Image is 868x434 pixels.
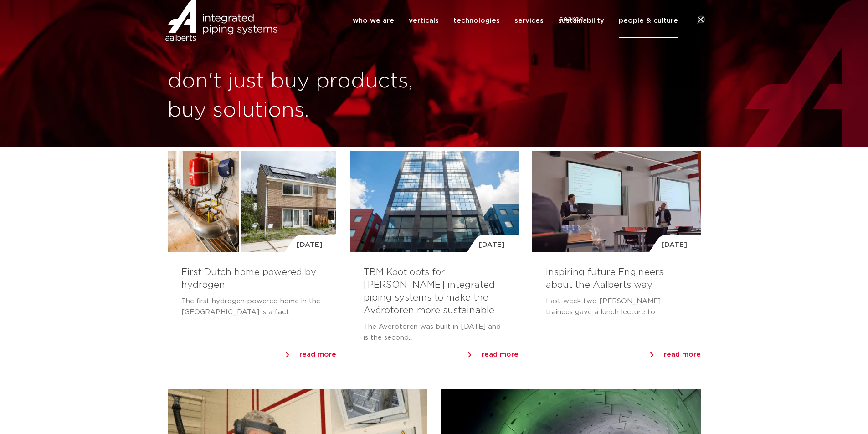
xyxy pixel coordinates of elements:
span: read more [299,351,336,358]
a: read more [468,348,519,362]
a: read more [650,348,701,362]
a: First Dutch home powered by hydrogen [181,268,316,290]
span: [DATE] [661,240,687,250]
p: The first hydrogen-powered home in the [GEOGRAPHIC_DATA] is a fact.... [181,296,323,318]
p: Last week two [PERSON_NAME] trainees gave a lunch lecture to... [546,296,687,318]
a: read more [286,348,336,362]
nav: Menu [353,3,678,38]
a: inspiring future Engineers about the Aalberts way [546,268,663,290]
a: technologies [453,3,500,38]
a: services [514,3,544,38]
a: who we are [353,3,394,38]
a: TBM Koot opts for [PERSON_NAME] integrated piping systems to make the Avérotoren more sustainable [364,268,495,315]
h1: don't just buy products, buy solutions. [168,67,430,125]
a: people & culture [619,3,678,38]
span: read more [664,351,701,358]
a: verticals [409,3,439,38]
span: read more [482,351,519,358]
p: The Avérotoren was built in [DATE] and is the second... [364,322,505,343]
span: [DATE] [297,240,323,250]
span: [DATE] [479,240,505,250]
a: sustainability [558,3,604,38]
